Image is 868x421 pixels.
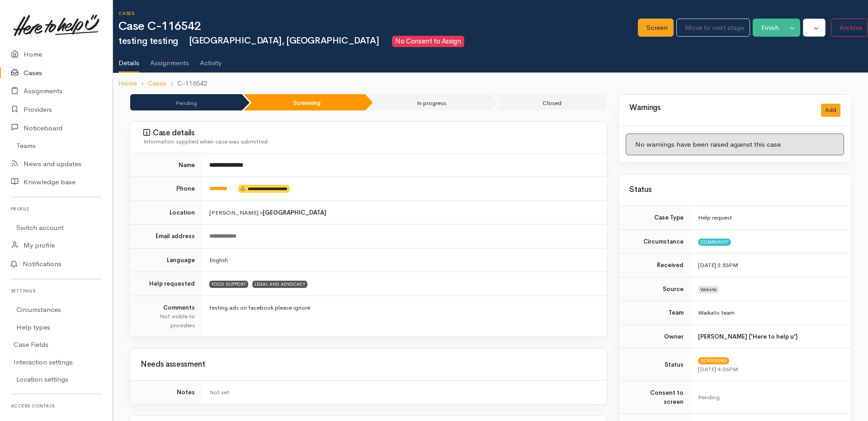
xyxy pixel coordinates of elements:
td: Team [618,301,691,325]
td: Help requested [130,272,202,296]
h6: Settings [11,285,102,297]
a: Home [118,78,137,89]
a: Screen [638,19,674,37]
div: Not set [209,388,596,397]
td: English [202,248,607,272]
a: Activity [200,47,222,72]
td: Case Type [618,206,691,230]
b: [GEOGRAPHIC_DATA] [263,209,326,216]
div: No warnings have been raised against this case [626,134,844,156]
h3: Warnings [629,104,810,112]
span: Website [698,286,719,293]
nav: breadcrumb [113,73,868,94]
h2: testing testing [118,36,638,47]
td: Status [618,349,691,381]
h3: Needs assessment [141,360,596,369]
span: LEGAL AND ADVOCACY [252,281,307,288]
td: Comments [130,296,202,337]
td: Help request [691,206,851,230]
li: In progress [367,94,491,110]
time: [DATE] 2:53PM [698,261,738,269]
td: Owner [618,325,691,349]
a: Details [118,47,139,73]
h6: Profile [11,203,102,215]
li: C-116542 [166,78,207,89]
td: testing ads on facebook please ignore [202,296,607,337]
div: Not visible to providers [141,312,195,330]
li: Closed [493,94,606,110]
div: Pending [698,393,840,402]
td: Notes [130,381,202,404]
span: Screening [698,357,729,364]
td: Name [130,153,202,177]
h6: Access control [11,400,102,412]
td: Source [618,277,691,301]
h1: Case C-116542 [118,20,638,33]
td: Received [618,254,691,277]
li: Pending [130,94,242,110]
a: Move to next stage [676,19,750,37]
td: Language [130,248,202,272]
span: No Consent to Assign [392,36,464,47]
li: Screening [244,94,365,110]
span: [GEOGRAPHIC_DATA], [GEOGRAPHIC_DATA] [184,35,379,46]
button: Add [821,104,840,117]
span: [PERSON_NAME] » [209,209,326,216]
a: Assignments [150,47,189,72]
button: Archive [831,19,868,37]
div: [DATE] 4:06PM [698,365,840,374]
td: Circumstance [618,230,691,254]
span: Waikato team [698,309,735,316]
b: [PERSON_NAME] ('Here to help u') [698,333,797,340]
td: Phone [130,177,202,201]
h3: Case details [143,129,596,138]
td: Location [130,201,202,225]
td: Consent to screen [618,381,691,414]
span: Community [698,239,731,246]
button: Finish [753,19,785,37]
h6: Cases [118,11,638,16]
h3: Status [629,186,840,194]
div: Information supplied when case was submitted [143,137,596,146]
span: FOOD SUPPORT [209,281,248,288]
td: Email address [130,225,202,249]
a: Cases [148,78,166,89]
